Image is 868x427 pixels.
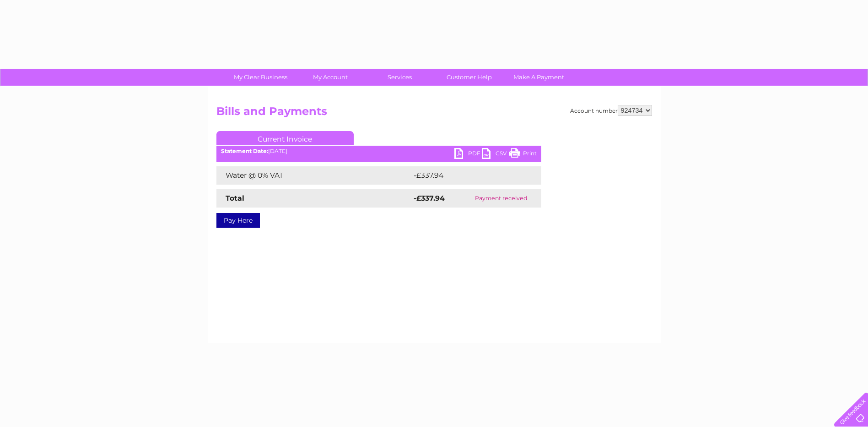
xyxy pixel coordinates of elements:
[431,69,507,86] a: Customer Help
[216,148,541,154] div: [DATE]
[216,131,354,145] a: Current Invoice
[501,69,577,86] a: Make A Payment
[570,105,652,116] div: Account number
[292,69,368,86] a: My Account
[221,148,268,154] b: Statement Date:
[216,105,652,122] h2: Bills and Payments
[226,194,244,203] strong: Total
[216,166,411,185] td: Water @ 0% VAT
[454,148,482,161] a: PDF
[411,166,526,185] td: -£337.94
[509,148,537,161] a: Print
[414,194,445,203] strong: -£337.94
[223,69,298,86] a: My Clear Business
[362,69,437,86] a: Services
[216,213,260,228] a: Pay Here
[482,148,509,161] a: CSV
[461,189,541,208] td: Payment received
